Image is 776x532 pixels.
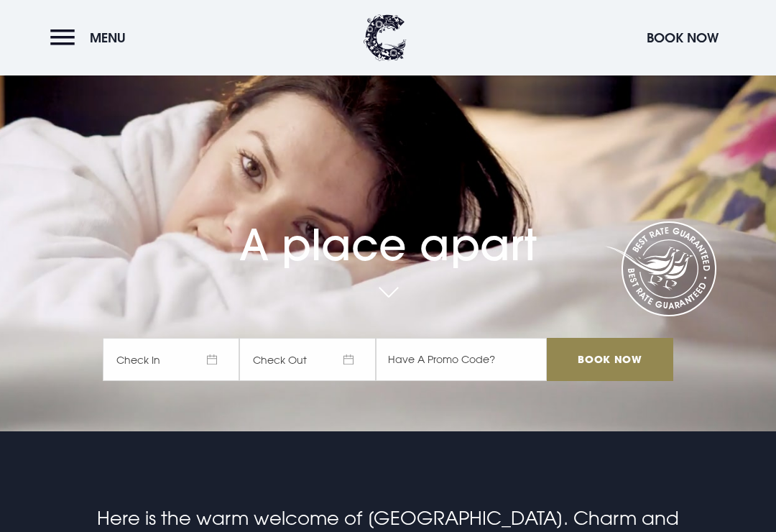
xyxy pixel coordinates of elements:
h1: A place apart [103,187,673,270]
input: Have A Promo Code? [376,338,547,381]
img: Clandeboye Lodge [364,14,407,61]
button: Menu [50,22,133,53]
button: Book Now [639,22,726,53]
span: Check Out [239,338,376,381]
span: Check In [103,338,239,381]
span: Menu [90,29,126,46]
input: Book Now [547,338,673,381]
